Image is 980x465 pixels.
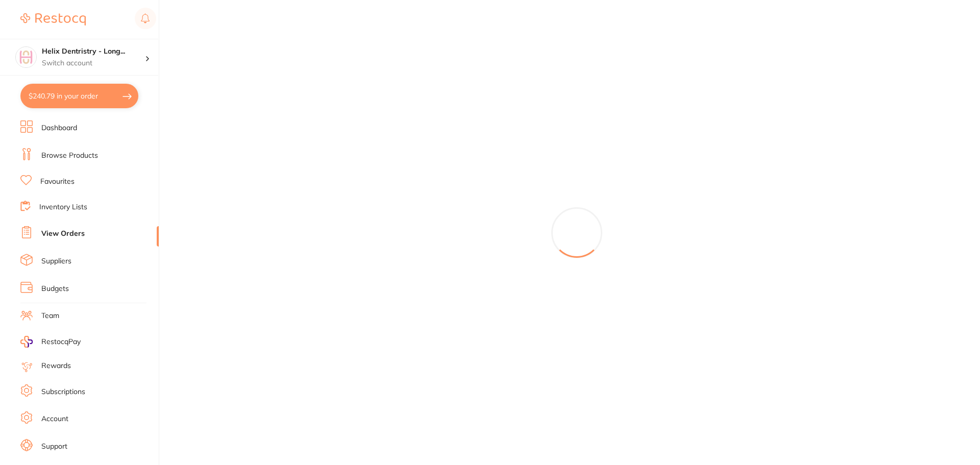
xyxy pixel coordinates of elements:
[42,58,145,68] p: Switch account
[40,177,75,187] a: Favourites
[41,151,98,161] a: Browse Products
[41,414,68,424] a: Account
[20,13,86,26] img: Restocq Logo
[41,387,85,397] a: Subscriptions
[41,229,85,239] a: View Orders
[41,256,71,266] a: Suppliers
[20,336,81,348] a: RestocqPay
[16,47,36,67] img: Helix Dentristry - Long Jetty
[42,46,145,57] h4: Helix Dentristry - Long Jetty
[20,336,33,348] img: RestocqPay
[20,84,138,108] button: $240.79 in your order
[41,311,59,321] a: Team
[41,337,81,347] span: RestocqPay
[39,202,87,212] a: Inventory Lists
[41,442,67,452] a: Support
[20,8,86,31] a: Restocq Logo
[41,284,69,294] a: Budgets
[41,123,77,133] a: Dashboard
[41,361,71,371] a: Rewards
